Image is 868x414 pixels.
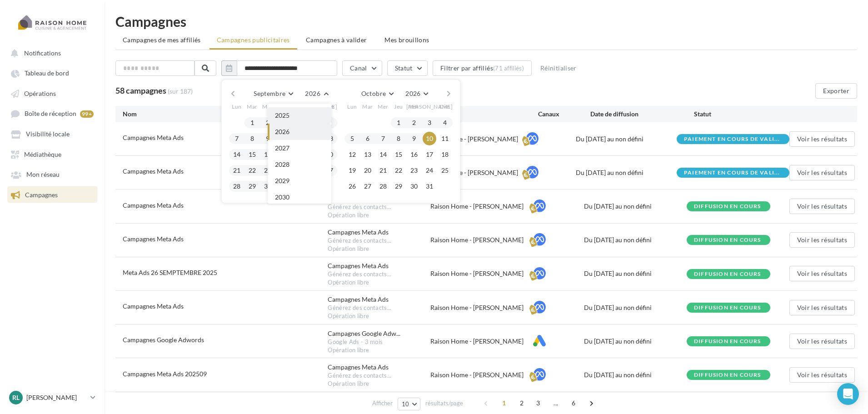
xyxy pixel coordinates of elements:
span: Paiement en cours de vali... [684,136,780,142]
button: 6 [361,132,374,145]
span: 10 [402,400,409,408]
button: Voir les résultats [789,266,855,281]
button: 1 [392,116,405,130]
span: 2026 [275,128,289,135]
div: Date de diffusion [590,110,694,119]
button: Octobre [358,87,397,100]
div: Du [DATE] au non défini [584,202,687,211]
button: 28 [376,180,390,193]
button: 28 [230,180,244,193]
div: Diffusion en cours [694,372,761,378]
button: 2 [261,116,274,130]
div: Du [DATE] au non défini [584,235,687,244]
button: 2027 [268,140,331,156]
div: Du [DATE] au non défini [576,135,677,144]
button: 14 [230,148,244,161]
div: Opération libre [328,312,430,320]
span: Campagnes Meta Ads [123,302,184,310]
span: Boîte de réception [25,110,76,118]
span: 3 [531,396,545,410]
button: 21 [376,164,390,177]
button: 13 [361,148,374,161]
span: Campagnes Meta Ads [123,167,184,175]
a: Tableau de bord [5,65,99,81]
a: RL [PERSON_NAME] [7,389,97,406]
div: Du [DATE] au non défini [584,269,687,278]
div: Open Intercom Messenger [837,383,859,405]
button: 15 [245,148,259,161]
div: Raison Home - [PERSON_NAME] [425,168,526,177]
button: Voir les résultats [789,131,855,147]
button: 21 [230,164,244,177]
span: 2029 [275,177,289,185]
div: Raison Home - [PERSON_NAME] [430,269,533,278]
div: Raison Home - [PERSON_NAME] [430,303,533,312]
button: Voir les résultats [789,334,855,349]
button: Exporter [815,83,857,99]
span: Afficher [372,399,393,408]
div: Diffusion en cours [694,271,761,277]
button: 2025 [268,107,331,124]
button: 25 [438,164,452,177]
button: 23 [261,164,274,177]
span: [PERSON_NAME] [406,103,453,110]
div: Du [DATE] au non défini [584,303,687,312]
button: 5 [345,132,359,145]
span: Mar [362,103,373,110]
button: Statut [387,60,428,76]
span: [PERSON_NAME] [291,103,338,110]
button: 2030 [268,189,331,205]
span: 2027 [275,144,289,152]
span: Septembre [254,90,285,97]
span: Campagnes Meta Ads [123,134,184,141]
button: 29 [245,180,259,193]
span: Dim [439,103,450,110]
button: Voir les résultats [789,165,855,180]
span: Lun [232,103,242,110]
div: Affilié [434,110,539,119]
span: Mar [247,103,258,110]
span: résultats/page [425,399,463,408]
div: Opération libre [328,245,430,253]
a: Campagnes [5,186,99,203]
button: 18 [438,148,452,161]
button: 7 [376,132,390,145]
span: Mer [262,103,273,110]
span: 58 campagnes [115,85,166,95]
div: Google Ads - 3 mois [328,338,430,346]
button: 3 [423,116,436,130]
div: Du [DATE] au non défini [576,168,677,177]
span: Médiathèque [24,150,61,158]
button: 11 [438,132,452,145]
span: Mes brouillons [384,36,429,44]
button: 26 [345,180,359,193]
button: 22 [392,164,405,177]
span: Octobre [361,90,386,97]
span: Jeu [394,103,403,110]
span: Campagnes Meta Ads 202509 [123,370,207,378]
span: Meta Ads 26 SEMPTEMBRE 2025 [123,269,217,276]
a: Visibilité locale [5,125,99,142]
span: Paiement en cours de vali... [684,170,780,175]
span: Générez des contacts... [328,203,391,211]
span: Tableau de bord [25,70,69,77]
span: Campagnes Google Adw... [328,329,400,338]
button: 20 [361,164,374,177]
div: Raison Home - [PERSON_NAME] [430,337,533,346]
button: Filtrer par affiliés(71 affiliés) [433,60,532,76]
button: Voir les résultats [789,367,855,383]
span: 2030 [275,193,289,201]
span: 2025 [275,111,289,119]
button: Réinitialiser [537,63,580,74]
span: RL [12,393,20,402]
div: Diffusion en cours [694,305,761,311]
div: Diffusion en cours [694,339,761,344]
div: Opération libre [328,380,430,388]
button: Notifications [5,45,95,61]
span: Notifications [24,49,61,57]
button: 9 [407,132,421,145]
div: Canaux [538,110,590,119]
button: 19 [345,164,359,177]
span: Générez des contacts... [328,304,391,312]
span: 1 [497,396,511,410]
